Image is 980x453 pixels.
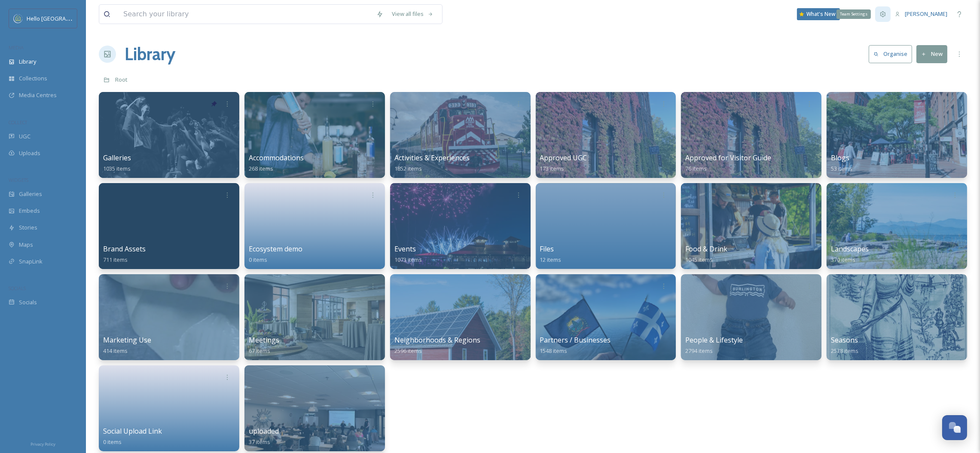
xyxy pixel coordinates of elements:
[249,154,304,172] a: Accommodations268 items
[249,165,273,172] span: 268 items
[103,426,162,436] span: Social Upload Link
[19,74,47,83] span: Collections
[685,336,743,355] a: People & Lifestyle2794 items
[685,245,727,263] a: Food & Drink1045 items
[31,441,55,447] span: Privacy Policy
[19,298,37,306] span: Socials
[103,153,131,162] span: Galleries
[115,76,128,83] span: Root
[916,45,947,63] button: New
[394,165,422,172] span: 1852 items
[685,244,727,254] span: Food & Drink
[9,44,24,51] span: MEDIA
[540,165,565,172] span: 173 items
[685,256,713,263] span: 1045 items
[869,45,912,63] button: Organise
[831,244,869,254] span: Landscapes
[19,132,31,141] span: UGC
[103,154,131,172] a: Galleries1035 items
[103,165,131,172] span: 1035 items
[103,245,146,263] a: Brand Assets711 items
[249,347,270,355] span: 67 items
[685,165,707,172] span: 76 items
[831,336,858,355] a: Seasons2538 items
[249,256,267,263] span: 0 items
[831,347,858,355] span: 2538 items
[540,256,562,263] span: 12 items
[9,177,28,183] span: WIDGETS
[249,336,279,355] a: Meetings67 items
[831,256,855,263] span: 370 items
[249,153,304,162] span: Accommodations
[119,5,372,24] input: Search your library
[125,41,175,67] a: Library
[19,58,36,66] span: Library
[540,335,611,345] span: Partners / Businesses
[249,438,270,446] span: 37 items
[540,347,568,355] span: 1548 items
[831,154,852,172] a: Blogs53 items
[103,244,146,254] span: Brand Assets
[875,6,891,22] a: Team Settings
[388,6,438,22] a: View all files
[540,245,562,263] a: Files12 items
[19,91,57,99] span: Media Centres
[394,153,470,162] span: Activities & Experiences
[31,438,55,449] a: Privacy Policy
[19,190,42,198] span: Galleries
[19,207,40,215] span: Embeds
[249,244,302,254] span: Ecosystem demo
[394,256,422,263] span: 1073 items
[103,335,151,345] span: Marketing Use
[831,153,849,162] span: Blogs
[540,154,587,172] a: Approved UGC173 items
[249,245,302,263] a: Ecosystem demo0 items
[685,154,771,172] a: Approved for Visitor Guide76 items
[9,285,26,291] span: SOCIALS
[831,245,869,263] a: Landscapes370 items
[831,165,852,172] span: 53 items
[797,8,840,20] a: What's New
[540,153,587,162] span: Approved UGC
[14,14,22,23] img: images.png
[394,245,422,263] a: Events1073 items
[942,415,967,440] button: Open Chat
[394,335,480,345] span: Neighborhoods & Regions
[115,74,128,85] a: Root
[685,153,771,162] span: Approved for Visitor Guide
[837,9,871,19] div: Team Settings
[394,336,480,355] a: Neighborhoods & Regions2596 items
[19,149,40,157] span: Uploads
[19,241,33,249] span: Maps
[831,335,858,345] span: Seasons
[249,427,279,446] a: uploaded37 items
[27,14,96,22] span: Hello [GEOGRAPHIC_DATA]
[103,427,162,446] a: Social Upload Link0 items
[394,244,416,254] span: Events
[394,154,470,172] a: Activities & Experiences1852 items
[540,244,554,254] span: Files
[103,256,128,263] span: 711 items
[249,426,279,436] span: uploaded
[685,335,743,345] span: People & Lifestyle
[891,6,952,22] a: [PERSON_NAME]
[103,438,122,446] span: 0 items
[394,347,422,355] span: 2596 items
[103,347,128,355] span: 414 items
[249,335,279,345] span: Meetings
[103,336,151,355] a: Marketing Use414 items
[540,336,611,355] a: Partners / Businesses1548 items
[685,347,713,355] span: 2794 items
[19,223,37,232] span: Stories
[905,10,947,18] span: [PERSON_NAME]
[9,119,27,125] span: COLLECT
[19,257,43,266] span: SnapLink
